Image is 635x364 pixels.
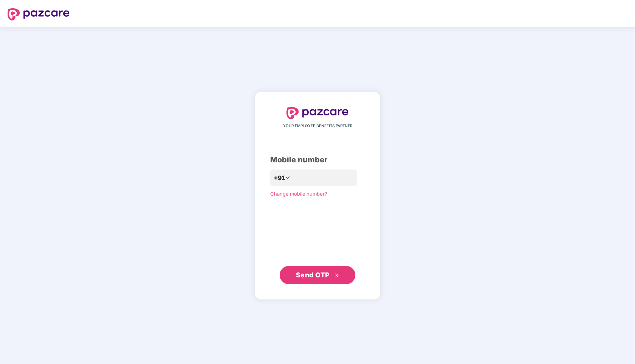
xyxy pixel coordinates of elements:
button: Send OTPdouble-right [280,266,355,284]
span: down [285,176,290,180]
span: YOUR EMPLOYEE BENEFITS PARTNER [283,123,352,129]
span: +91 [274,173,285,183]
span: Send OTP [296,271,330,279]
a: Change mobile number? [270,191,327,197]
img: logo [286,107,349,119]
div: Mobile number [270,154,365,166]
span: double-right [335,273,339,278]
img: logo [8,8,70,20]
